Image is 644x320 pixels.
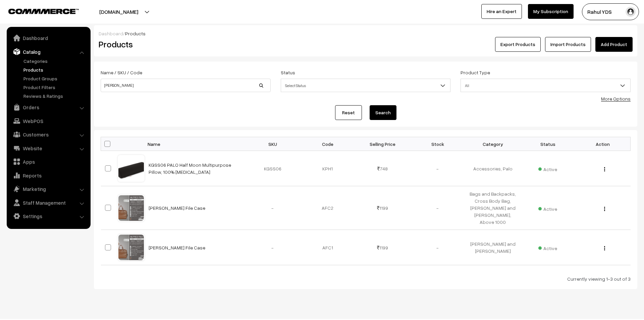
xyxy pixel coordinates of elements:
[538,204,557,212] span: Active
[481,4,522,19] a: Hire an Expert
[149,205,205,211] a: [PERSON_NAME] File Case
[101,69,142,76] label: Name / SKU / Code
[22,75,88,82] a: Product Groups
[8,210,88,222] a: Settings
[465,186,520,230] td: Bags and Backpacks, Cross Body Bag, [PERSON_NAME] and [PERSON_NAME], Above 1000
[245,186,300,230] td: -
[604,246,605,250] img: Menu
[145,137,245,151] th: Name
[99,30,633,37] div: /
[461,80,630,91] span: All
[355,137,410,151] th: Selling Price
[410,230,465,265] td: -
[538,164,557,173] span: Active
[125,31,146,36] span: Products
[101,275,631,282] div: Currently viewing 1-3 out of 3
[8,128,88,141] a: Customers
[99,39,270,49] h2: Products
[300,137,355,151] th: Code
[76,3,162,20] button: [DOMAIN_NAME]
[465,137,520,151] th: Category
[355,151,410,186] td: 748
[626,7,636,17] img: user
[355,186,410,230] td: 1199
[101,79,271,92] input: Name / SKU / Code
[300,186,355,230] td: AFC2
[601,96,631,102] a: More Options
[595,37,633,52] a: Add Product
[22,57,88,65] a: Categories
[604,207,605,211] img: Menu
[22,84,88,91] a: Product Filters
[335,105,362,120] a: Reset
[245,230,300,265] td: -
[370,105,396,120] button: Search
[465,151,520,186] td: Accessories, Palo
[528,4,574,19] a: My Subscription
[245,137,300,151] th: SKU
[8,156,88,168] a: Apps
[8,169,88,182] a: Reports
[281,69,295,76] label: Status
[300,230,355,265] td: AFC1
[8,142,88,154] a: Website
[22,92,88,99] a: Reviews & Ratings
[281,79,451,92] span: Select Status
[575,137,630,151] th: Action
[520,137,575,151] th: Status
[465,230,520,265] td: [PERSON_NAME] and [PERSON_NAME]
[410,186,465,230] td: -
[8,9,79,14] img: COMMMERCE
[245,151,300,186] td: KGSS06
[355,230,410,265] td: 1199
[8,46,88,58] a: Catalog
[410,137,465,151] th: Stock
[22,66,88,73] a: Products
[281,80,450,91] span: Select Status
[604,167,605,171] img: Menu
[582,3,639,20] button: Rahul YDS
[495,37,541,52] button: Export Products
[410,151,465,186] td: -
[149,245,205,250] a: [PERSON_NAME] File Case
[461,69,490,76] label: Product Type
[8,115,88,127] a: WebPOS
[300,151,355,186] td: KPH1
[8,197,88,209] a: Staff Management
[8,183,88,195] a: Marketing
[538,243,557,252] span: Active
[8,32,88,44] a: Dashboard
[8,7,67,15] a: COMMMERCE
[545,37,591,52] a: Import Products
[461,79,631,92] span: All
[149,162,231,175] a: KGSS06 PALO Half Moon Multipurpose Pillow, 100% [MEDICAL_DATA]
[99,31,123,36] a: Dashboard
[8,101,88,113] a: Orders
